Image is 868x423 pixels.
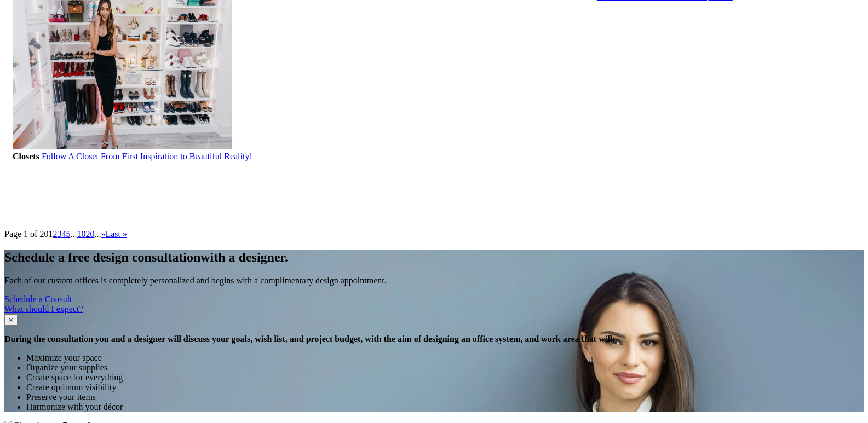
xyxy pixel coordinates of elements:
[13,152,39,161] strong: Closets
[61,229,66,239] a: 4
[4,229,48,239] span: Page 1 of 20
[26,373,864,383] li: Create space for everything
[4,276,864,286] p: Each of our custom offices is completely personalized and begins with a complimentary design appo...
[94,229,101,239] span: ...
[4,334,615,344] strong: During the consultation you and a designer will discuss your goals, wish list, and project budget...
[77,229,85,239] a: 10
[26,402,864,412] li: Harmonize with your décor
[53,229,57,239] a: 2
[200,250,288,264] span: with a designer.
[48,229,53,239] span: 1
[4,250,864,265] h2: Schedule a free design consultation
[57,229,61,239] a: 3
[85,229,94,239] a: 20
[66,229,70,239] a: 5
[4,314,18,326] button: Close
[105,229,127,239] a: Last Page
[26,383,864,392] li: Create optimum visibility
[26,353,864,363] li: Maximize your space
[42,152,252,161] a: Follow A Closet From First Inspiration to Beautiful Reality!
[70,229,77,239] span: ...
[26,363,864,373] li: Organize your supplies
[4,304,83,314] a: What should I expect?
[9,316,13,324] span: ×
[101,229,105,239] a: Next Page
[26,392,864,402] li: Preserve your items
[4,294,72,304] a: Schedule a Consult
